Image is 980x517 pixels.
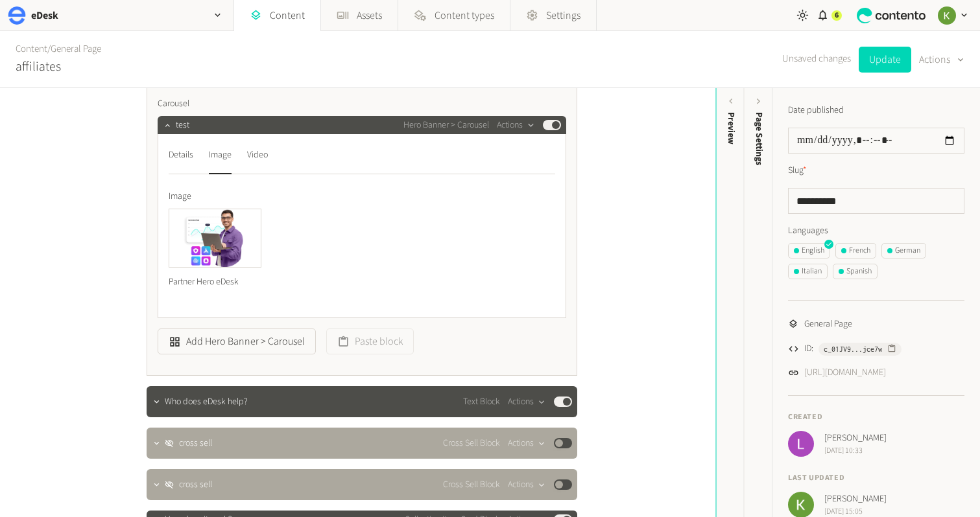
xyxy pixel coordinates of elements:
[788,104,844,117] label: Date published
[326,328,414,354] button: Paste block
[546,8,580,23] span: Settings
[859,47,911,73] button: Update
[788,472,964,484] h4: Last updated
[919,47,964,73] button: Actions
[835,10,839,21] span: 6
[497,117,535,133] button: Actions
[839,266,872,277] div: Spanish
[794,266,822,277] div: Italian
[782,52,851,67] span: Unsaved changes
[158,328,316,354] button: Add Hero Banner > Carousel
[443,478,500,492] span: Cross Sell Block
[788,264,828,279] button: Italian
[443,437,500,450] span: Cross Sell Block
[16,42,47,56] a: Content
[788,411,964,423] h4: Created
[824,445,887,457] span: [DATE] 10:33
[51,42,101,56] a: General Page
[508,477,546,492] button: Actions
[508,435,546,451] button: Actions
[169,209,261,267] img: Partner Hero eDesk
[804,317,852,331] span: General Page
[508,394,546,409] button: Actions
[16,57,61,76] h2: affiliates
[158,97,189,111] span: Carousel
[169,268,261,297] div: Partner Hero eDesk
[887,245,920,257] div: German
[819,343,902,356] button: c_01JV9...jce7w
[804,366,886,380] a: [URL][DOMAIN_NAME]
[788,224,964,238] label: Languages
[8,6,26,25] img: eDesk
[169,144,193,165] div: Details
[247,144,268,165] div: Video
[169,190,191,203] span: Image
[788,164,807,178] label: Slug
[176,119,189,132] span: test
[824,343,882,355] span: c_01JV9...jce7w
[788,243,830,258] button: English
[179,437,212,450] span: cross sell
[835,243,876,258] button: French
[31,8,58,23] h2: eDesk
[47,42,51,56] span: /
[794,245,824,257] div: English
[724,112,737,144] div: Preview
[209,144,232,165] div: Image
[824,431,887,445] span: [PERSON_NAME]
[804,342,813,356] span: ID:
[841,245,870,257] div: French
[788,431,814,457] img: Lily McDonnell
[824,492,887,506] span: [PERSON_NAME]
[752,112,766,165] span: Page Settings
[833,264,878,279] button: Spanish
[938,6,956,25] img: Keelin Terry
[435,8,494,23] span: Content types
[179,478,212,492] span: cross sell
[403,119,489,132] span: Hero Banner > Carousel
[463,395,500,409] span: Text Block
[881,243,926,258] button: German
[165,395,248,409] span: Who does eDesk help?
